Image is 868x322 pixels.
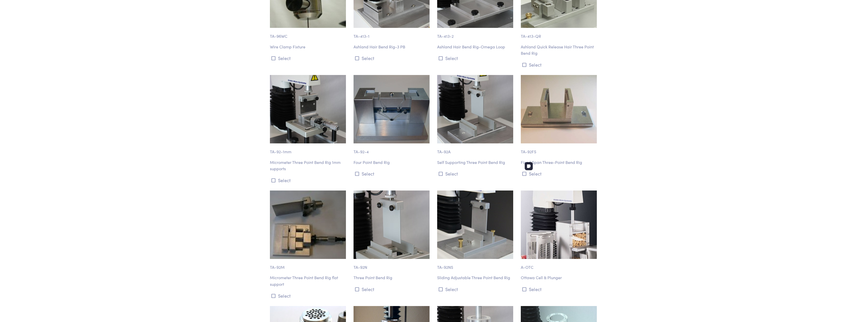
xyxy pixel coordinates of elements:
p: Ashland Hair Bend Rig-Omega Loop [437,44,515,50]
button: Select [354,169,431,178]
p: Fixed Span Three-Point Bend Rig [521,159,598,166]
button: Select [270,292,347,300]
p: TA-92NS [437,259,515,271]
p: Self Supporting Three Point Bend Rig [437,159,515,166]
p: TA-92A [437,143,515,155]
img: extrusion-a_otc-ottawa-cell-and-plunger-2.jpg [521,191,597,259]
img: ta-92m_micrometer-three-point-bend-rig-flat-support.jpg [270,191,346,259]
p: TA-92M [270,259,347,271]
button: Select [437,285,515,293]
p: TA-92-1mm [270,143,347,155]
p: Three Point Bend Rig [354,274,431,281]
img: ta-92-1mm_micrometer-three-point-bend-rig_0269.jpg [270,75,346,143]
p: TA-92FS [521,143,598,155]
button: Select [437,54,515,62]
p: Ashland Hair Bend Rig-3 PB [354,44,431,50]
button: Select [354,285,431,293]
button: Select [521,61,598,69]
p: Micrometer Three Point Bend Rig 1mm supports [270,159,347,172]
p: Four Point Bend Rig [354,159,431,166]
img: ta-92-4_fourpointbendrig.jpg [354,75,430,143]
p: TA-92-4 [354,143,431,155]
p: Ottawa Cell & Plunger [521,274,598,281]
button: Select [521,285,598,293]
p: Sliding Adjustable Three Point Bend Rig [437,274,515,281]
p: Wire Clamp Fixture [270,44,347,50]
button: Select [437,169,515,178]
button: Select [521,169,598,178]
p: A-OTC [521,259,598,271]
p: TA-413-QR [521,28,598,40]
img: ta-92_adjustable-three-point-bend-rig.jpg [354,191,430,259]
p: TA-96WC [270,28,347,40]
p: Micrometer Three Point Bend Rig flat support [270,274,347,287]
p: TA-92N [354,259,431,271]
img: bend-ta_92fs-fixed-span-three-point-bend-rig.jpg [521,75,597,143]
button: Select [270,176,347,184]
p: TA-413-2 [437,28,515,40]
button: Select [270,54,347,62]
button: Select [354,54,431,62]
p: Ashland Quick Release Hair Three Point Bend Rig [521,44,598,56]
img: ta-92a_self-supported-adjustable-three-point-bend-rig.jpg [437,75,513,143]
p: TA-413-1 [354,28,431,40]
img: ta-92ns_sliding-adjustable-three-point-bend-rig.jpg [437,191,513,259]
